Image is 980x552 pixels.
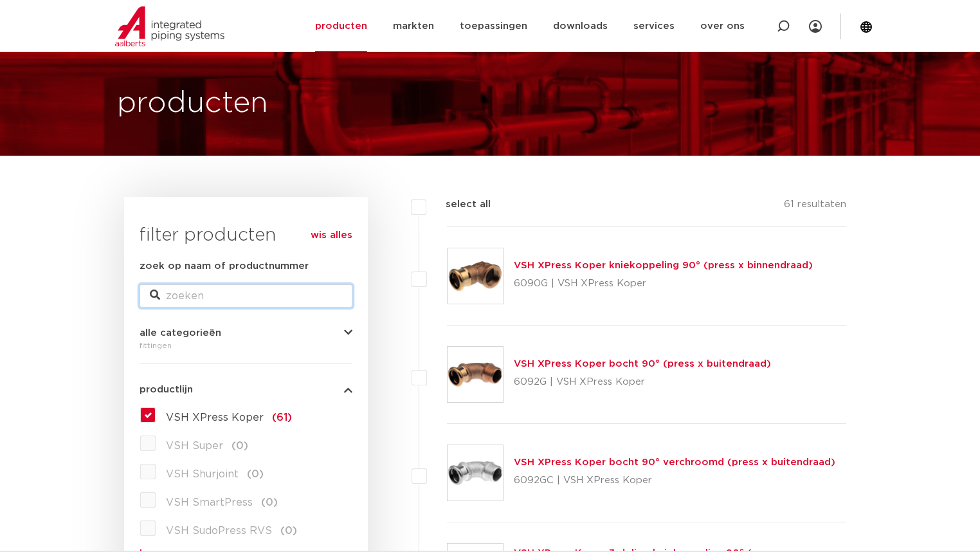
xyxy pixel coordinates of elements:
[514,273,813,294] p: 6090G | VSH XPress Koper
[166,441,223,451] span: VSH Super
[514,457,835,467] a: VSH XPress Koper bocht 90° verchroomd (press x buitendraad)
[448,347,503,402] img: Thumbnail for VSH XPress Koper bocht 90° (press x buitendraad)
[140,328,221,338] span: alle categorieën
[140,385,193,394] span: productlijn
[140,328,352,338] button: alle categorieën
[166,526,272,536] span: VSH SudoPress RVS
[280,526,297,536] span: (0)
[448,445,503,501] img: Thumbnail for VSH XPress Koper bocht 90° verchroomd (press x buitendraad)
[231,441,248,451] span: (0)
[514,470,835,491] p: 6092GC | VSH XPress Koper
[166,412,264,423] span: VSH XPress Koper
[247,469,264,479] span: (0)
[140,223,352,248] h3: filter producten
[426,197,491,212] label: select all
[261,497,278,508] span: (0)
[514,372,771,392] p: 6092G | VSH XPress Koper
[448,248,503,304] img: Thumbnail for VSH XPress Koper kniekoppeling 90° (press x binnendraad)
[140,259,309,274] label: zoek op naam of productnummer
[140,338,352,353] div: fittingen
[140,284,352,308] input: zoeken
[784,197,846,217] p: 61 resultaten
[311,228,352,243] a: wis alles
[140,385,352,394] button: productlijn
[166,497,253,508] span: VSH SmartPress
[117,83,268,124] h1: producten
[166,469,239,479] span: VSH Shurjoint
[272,412,292,423] span: (61)
[514,261,813,270] a: VSH XPress Koper kniekoppeling 90° (press x binnendraad)
[514,359,771,369] a: VSH XPress Koper bocht 90° (press x buitendraad)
